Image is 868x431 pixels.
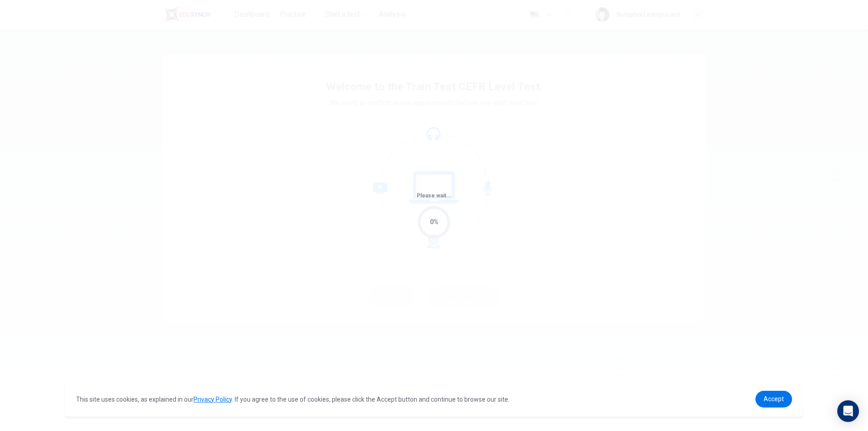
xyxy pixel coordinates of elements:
[65,382,803,417] div: cookieconsent
[755,391,792,408] a: dismiss cookie message
[837,400,859,422] div: Open Intercom Messenger
[193,396,232,403] a: Privacy Policy
[417,192,452,199] span: Please wait...
[764,395,784,403] span: Accept
[430,217,439,227] div: 0%
[76,396,509,403] span: This site uses cookies, as explained in our . If you agree to the use of cookies, please click th...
